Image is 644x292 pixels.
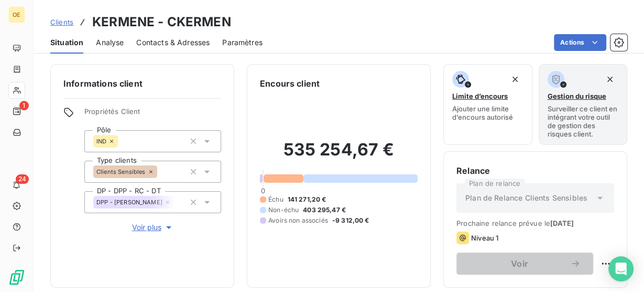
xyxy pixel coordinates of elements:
[8,6,25,23] div: OE
[96,37,124,48] span: Analyse
[268,195,283,204] span: Échu
[332,216,369,225] span: -9 312,00 €
[539,64,628,145] button: Gestion du risqueSurveiller ce client en intégrant votre outil de gestion des risques client.
[222,37,263,48] span: Paramètres
[118,137,126,146] input: Ajouter une valeur
[96,199,162,205] span: DPP - [PERSON_NAME]
[452,105,523,121] span: Ajouter une limite d’encours autorisé
[63,77,221,90] h6: Informations client
[8,269,25,286] img: Logo LeanPay
[157,167,166,176] input: Ajouter une valeur
[50,37,83,48] span: Situation
[456,219,614,227] span: Prochaine relance prévue le
[465,193,587,203] span: Plan de Relance Clients Sensibles
[548,105,619,138] span: Surveiller ce client en intégrant votre outil de gestion des risques client.
[136,37,210,48] span: Contacts & Adresses
[554,34,606,51] button: Actions
[261,186,265,195] span: 0
[19,101,29,110] span: 1
[469,259,570,268] span: Voir
[608,256,634,281] div: Open Intercom Messenger
[84,107,221,122] span: Propriétés Client
[16,174,29,184] span: 24
[288,195,326,204] span: 141 271,20 €
[443,64,532,145] button: Limite d’encoursAjouter une limite d’encours autorisé
[92,13,231,32] h3: KERMENE - CKERMEN
[177,197,185,207] input: Ajouter une valeur
[452,92,508,100] span: Limite d’encours
[96,138,106,144] span: IND
[303,205,346,215] span: 403 295,47 €
[260,77,320,90] h6: Encours client
[456,164,614,177] h6: Relance
[456,253,593,275] button: Voir
[548,92,606,100] span: Gestion du risque
[268,216,328,225] span: Avoirs non associés
[471,234,498,242] span: Niveau 1
[268,205,299,215] span: Non-échu
[50,17,73,27] a: Clients
[132,222,174,233] span: Voir plus
[260,139,418,171] h2: 535 254,67 €
[84,222,221,233] button: Voir plus
[550,219,574,227] span: [DATE]
[96,169,146,175] span: Clients Sensibles
[50,18,73,26] span: Clients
